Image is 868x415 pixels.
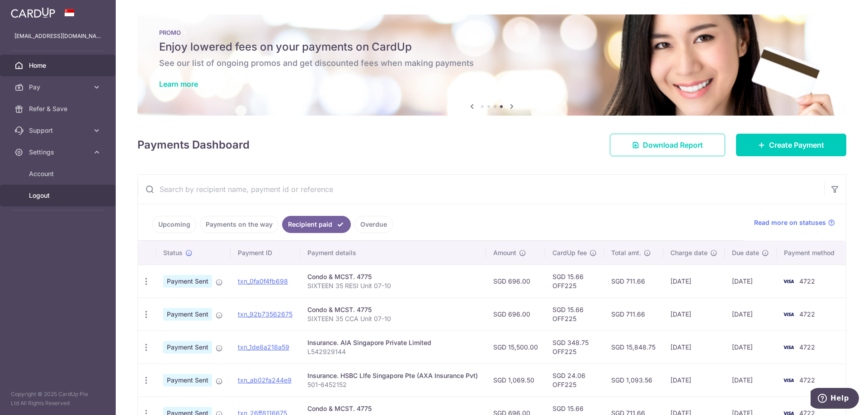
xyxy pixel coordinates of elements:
[163,374,212,387] span: Payment Sent
[604,298,663,331] td: SGD 711.66
[663,364,725,396] td: [DATE]
[811,388,859,410] iframe: Opens a widget where you can find more information
[307,305,479,314] div: Condo & MCST. 4775
[779,276,797,287] img: Bank Card
[611,248,641,257] span: Total amt.
[163,275,212,288] span: Payment Sent
[238,343,289,351] a: txn_1de8a218a59
[29,104,89,113] span: Refer & Save
[11,7,55,18] img: CardUp
[163,308,212,321] span: Payment Sent
[663,298,725,331] td: [DATE]
[545,265,604,298] td: SGD 15.66 OFF225
[799,310,815,318] span: 4722
[493,248,516,257] span: Amount
[769,140,824,150] span: Create Payment
[282,216,351,233] a: Recipient paid
[777,241,846,265] th: Payment method
[725,364,777,396] td: [DATE]
[779,375,797,386] img: Bank Card
[736,134,846,156] a: Create Payment
[29,169,89,178] span: Account
[486,364,545,396] td: SGD 1,069.50
[486,265,545,298] td: SGD 696.00
[725,265,777,298] td: [DATE]
[159,29,825,36] p: PROMO
[238,277,288,285] a: txn_0fa0f4fb698
[799,343,815,351] span: 4722
[307,314,479,323] p: SIXTEEN 35 CCA Unit 07-10
[354,216,393,233] a: Overdue
[231,241,300,265] th: Payment ID
[663,331,725,364] td: [DATE]
[307,380,479,389] p: 501-6452152
[163,341,212,354] span: Payment Sent
[486,331,545,364] td: SGD 15,500.00
[29,126,89,135] span: Support
[300,241,486,265] th: Payment details
[307,272,479,281] div: Condo & MCST. 4775
[14,32,101,41] p: [EMAIL_ADDRESS][DOMAIN_NAME]
[159,40,825,54] h5: Enjoy lowered fees on your payments on CardUp
[545,298,604,331] td: SGD 15.66 OFF225
[29,191,89,200] span: Logout
[138,175,824,204] input: Search by recipient name, payment id or reference
[670,248,708,257] span: Charge date
[545,364,604,396] td: SGD 24.06 OFF225
[307,371,479,380] div: Insurance. HSBC LIfe Singapore Pte (AXA Insurance Pvt)
[159,58,825,69] h6: See our list of ongoing promos and get discounted fees when making payments
[725,298,777,331] td: [DATE]
[200,216,278,233] a: Payments on the way
[604,331,663,364] td: SGD 15,848.75
[754,218,826,227] span: Read more on statuses
[799,277,815,285] span: 4722
[307,347,479,356] p: L542929144
[238,310,292,318] a: txn_92b73562675
[307,338,479,347] div: Insurance. AIA Singapore Private Limited
[725,331,777,364] td: [DATE]
[137,14,846,116] img: Latest Promos banner
[732,248,759,257] span: Due date
[663,265,725,298] td: [DATE]
[307,404,479,413] div: Condo & MCST. 4775
[779,309,797,320] img: Bank Card
[799,376,815,384] span: 4722
[137,137,250,153] h4: Payments Dashboard
[307,281,479,290] p: SIXTEEN 35 RESI Unit 07-10
[779,342,797,353] img: Bank Card
[29,148,89,157] span: Settings
[545,331,604,364] td: SGD 348.75 OFF225
[610,134,725,156] a: Download Report
[159,79,198,89] a: Learn more
[29,83,89,92] span: Pay
[238,376,292,384] a: txn_ab02fa244e9
[152,216,196,233] a: Upcoming
[604,265,663,298] td: SGD 711.66
[604,364,663,396] td: SGD 1,093.56
[486,298,545,331] td: SGD 696.00
[754,218,835,227] a: Read more on statuses
[643,140,703,150] span: Download Report
[552,248,587,257] span: CardUp fee
[29,61,89,70] span: Home
[163,248,183,257] span: Status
